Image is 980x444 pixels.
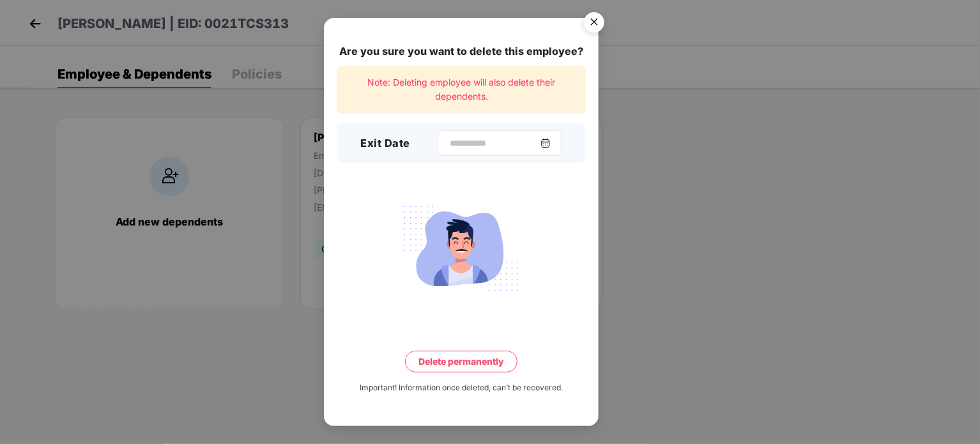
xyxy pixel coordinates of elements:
[405,351,517,372] button: Delete permanently
[390,199,533,298] img: svg+xml;base64,PHN2ZyB4bWxucz0iaHR0cDovL3d3dy53My5vcmcvMjAwMC9zdmciIHdpZHRoPSIyMjQiIGhlaWdodD0iMT...
[540,138,551,148] img: svg+xml;base64,PHN2ZyBpZD0iQ2FsZW5kYXItMzJ4MzIiIHhtbG5zPSJodHRwOi8vd3d3LnczLm9yZy8yMDAwL3N2ZyIgd2...
[361,135,411,152] h3: Exit Date
[360,382,563,394] div: Important! Information once deleted, can’t be recovered.
[337,66,586,114] div: Note: Deleting employee will also delete their dependents.
[576,6,612,42] img: svg+xml;base64,PHN2ZyB4bWxucz0iaHR0cDovL3d3dy53My5vcmcvMjAwMC9zdmciIHdpZHRoPSI1NiIgaGVpZ2h0PSI1Ni...
[337,43,586,59] div: Are you sure you want to delete this employee?
[576,6,611,40] button: Close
